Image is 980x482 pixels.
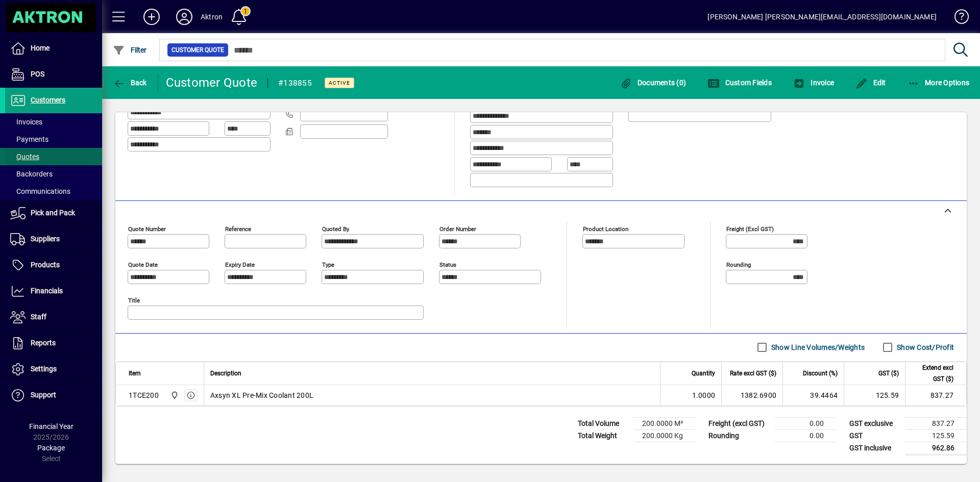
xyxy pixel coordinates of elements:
span: Package [37,444,65,452]
span: Customer Quote [171,45,224,55]
span: Communications [10,187,70,195]
td: Rounding [703,429,775,442]
span: 1.0000 [692,390,716,400]
span: Back [113,79,147,87]
button: More Options [905,73,972,92]
a: POS [5,62,102,87]
a: Quotes [5,148,102,165]
mat-label: Quote number [128,225,166,232]
span: Invoices [10,118,42,126]
a: Staff [5,305,102,330]
a: Suppliers [5,226,102,252]
a: Support [5,383,102,408]
a: Backorders [5,165,102,183]
span: Active [329,80,350,86]
a: Payments [5,131,102,148]
a: Pick and Pack [5,200,102,226]
td: 39.4464 [782,385,844,405]
a: Products [5,252,102,278]
app-page-header-button: Back [102,73,158,92]
span: Home [31,44,50,52]
div: [PERSON_NAME] [PERSON_NAME][EMAIL_ADDRESS][DOMAIN_NAME] [707,9,937,25]
span: Central [168,390,180,401]
mat-label: Title [128,296,140,303]
label: Show Line Volumes/Weights [769,342,865,352]
a: Home [5,36,102,61]
mat-label: Quoted by [322,225,349,232]
div: #138855 [278,75,312,91]
td: GST exclusive [844,417,905,429]
span: Quantity [692,368,715,379]
mat-label: Status [439,261,456,268]
span: Suppliers [31,235,60,243]
td: 837.27 [905,417,967,429]
td: Total Volume [573,417,634,429]
td: 0.00 [775,417,836,429]
span: Backorders [10,170,53,178]
span: Financials [31,287,63,295]
td: 200.0000 Kg [634,429,695,442]
span: Discount (%) [803,368,838,379]
span: Staff [31,313,46,321]
a: Knowledge Base [947,2,967,35]
div: 1382.6900 [728,390,776,400]
td: Total Weight [573,429,634,442]
span: Rate excl GST ($) [730,368,776,379]
span: Invoice [793,79,834,87]
button: Edit [853,73,889,92]
button: Invoice [791,73,837,92]
span: GST ($) [878,368,899,379]
span: Quotes [10,153,39,161]
span: Products [31,261,60,269]
td: GST inclusive [844,442,905,454]
button: Add [135,8,168,26]
label: Show Cost/Profit [895,342,954,352]
span: Extend excl GST ($) [912,362,953,385]
span: POS [31,70,44,78]
span: Support [31,391,56,399]
div: Aktron [201,9,223,25]
mat-label: Expiry date [225,261,255,268]
button: Filter [110,41,150,59]
span: Pick and Pack [31,209,75,217]
mat-label: Quote date [128,261,158,268]
span: Filter [113,46,147,54]
a: Invoices [5,113,102,131]
span: Customers [31,96,65,104]
div: 1TCE200 [129,390,159,400]
span: Edit [855,79,886,87]
button: Profile [168,8,201,26]
span: Reports [31,339,56,347]
mat-label: Rounding [726,261,751,268]
span: Settings [31,365,57,373]
mat-label: Type [322,261,334,268]
span: Custom Fields [707,79,772,87]
div: Customer Quote [166,74,258,91]
td: 962.86 [905,442,967,454]
span: Axsyn XL Pre-Mix Coolant 200L [210,390,313,400]
td: 125.59 [844,385,905,405]
button: Back [110,73,150,92]
td: Freight (excl GST) [703,417,775,429]
mat-label: Reference [225,225,251,232]
mat-label: Order number [439,225,476,232]
td: 200.0000 M³ [634,417,695,429]
td: 837.27 [905,385,966,405]
a: Settings [5,357,102,382]
a: Reports [5,331,102,356]
span: Payments [10,135,48,143]
td: GST [844,429,905,442]
span: Financial Year [29,422,73,430]
button: Custom Fields [705,73,774,92]
span: Documents (0) [620,79,686,87]
span: Description [210,368,241,379]
a: Communications [5,183,102,200]
span: Item [129,368,141,379]
button: Documents (0) [617,73,689,92]
mat-label: Freight (excl GST) [726,225,774,232]
td: 0.00 [775,429,836,442]
span: More Options [908,79,970,87]
td: 125.59 [905,429,967,442]
mat-label: Product location [583,225,628,232]
a: Financials [5,278,102,304]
